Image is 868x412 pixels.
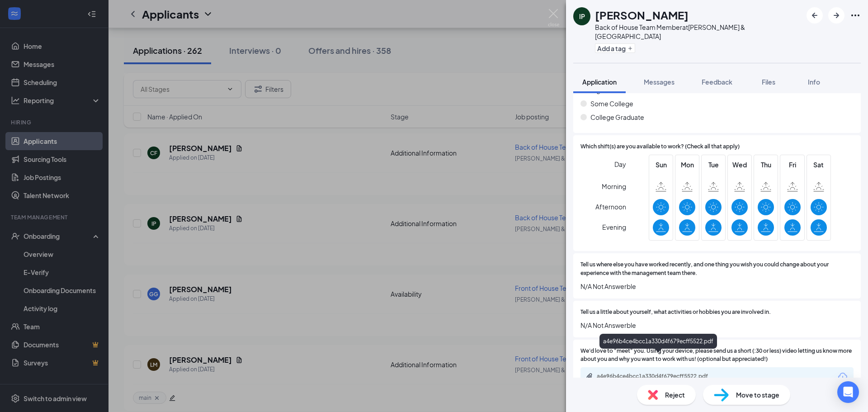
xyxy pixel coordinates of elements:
span: Wed [731,160,748,170]
span: Tue [705,160,722,170]
svg: Plus [627,46,633,51]
span: Morning [602,178,626,194]
div: Open Intercom Messenger [837,381,859,403]
span: Files [762,78,775,86]
h1: [PERSON_NAME] [595,7,689,23]
span: Tell us where else you have worked recently, and one thing you wish you could change about your e... [580,260,854,278]
div: a4e96b4ce4bcc1a330d4f679ecff5522.pdf [597,373,723,380]
span: College Graduate [590,112,644,122]
span: Messages [644,78,675,86]
span: Which shift(s) are you available to work? (Check all that apply) [580,142,740,151]
svg: Ellipses [850,10,861,21]
span: Sun [653,160,669,170]
span: N/A Not Answerble [580,320,854,330]
span: We'd love to "meet" you. Using your device, please send us a short (:30 or less) video letting us... [580,347,854,364]
svg: ArrowLeftNew [809,10,820,21]
span: N/A Not Answerble [580,281,854,291]
a: Paperclipa4e96b4ce4bcc1a330d4f679ecff5522.pdf [586,373,732,381]
span: Tell us a little about yourself, what activities or hobbies you are involved in. [580,308,771,317]
span: Evening [602,219,626,235]
span: Afternoon [595,199,626,215]
span: Mon [679,160,695,170]
span: Thu [758,160,774,170]
span: Reject [665,390,685,400]
span: Move to stage [736,390,779,400]
span: Day [614,159,626,169]
div: IP [579,12,585,21]
span: Fri [784,160,801,170]
svg: Paperclip [586,373,593,380]
svg: Download [837,371,848,382]
span: Some College [590,99,633,109]
div: a4e96b4ce4bcc1a330d4f679ecff5522.pdf [599,334,717,349]
span: Sat [811,160,827,170]
span: Feedback [702,78,732,86]
span: Info [808,78,820,86]
button: PlusAdd a tag [595,43,635,53]
div: Back of House Team Member at [PERSON_NAME] & [GEOGRAPHIC_DATA] [595,23,802,41]
span: Application [582,78,617,86]
button: ArrowLeftNew [807,7,823,24]
button: ArrowRight [828,7,844,24]
svg: ArrowRight [831,10,842,21]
